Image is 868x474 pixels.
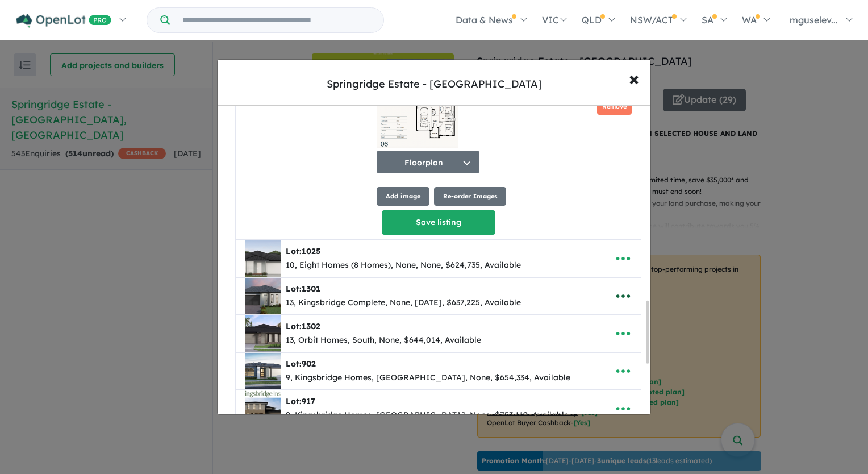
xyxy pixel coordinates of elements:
[302,246,320,256] span: 1025
[286,371,570,385] div: 9, Kingsbridge Homes, [GEOGRAPHIC_DATA], None, $654,334, Available
[286,296,521,310] div: 13, Kingsbridge Complete, None, [DATE], $637,225, Available
[377,151,479,173] button: Floorplan
[597,98,632,115] button: Remove
[302,396,315,406] span: 917
[629,66,639,90] span: ×
[245,315,281,352] img: Springridge%20Estate%20-%20Wallan%20-%20Lot%201302___1753246473.png
[286,259,521,272] div: 10, Eight Homes (8 Homes), None, None, $624,735, Available
[302,321,320,331] span: 1302
[172,8,381,32] input: Try estate name, suburb, builder or developer
[434,187,506,206] button: Re-order Images
[286,321,320,331] b: Lot:
[286,359,316,369] b: Lot:
[286,246,320,256] b: Lot:
[302,284,320,294] span: 1301
[302,359,316,369] span: 902
[377,187,429,206] button: Add image
[286,284,320,294] b: Lot:
[245,390,281,427] img: Springridge%20Estate%20-%20Wallan%20-%20Lot%20917___1756185315.png
[382,210,495,235] button: Save listing
[286,396,315,406] b: Lot:
[286,409,569,422] div: 9, Kingsbridge Homes, [GEOGRAPHIC_DATA], None, $753,119, Available
[327,77,542,92] div: Springridge Estate - [GEOGRAPHIC_DATA]
[286,334,481,347] div: 13, Orbit Homes, South, None, $644,014, Available
[245,240,281,277] img: Springridge%20Estate%20-%20Wallan%20-%20Lot%201025___1753249336.png
[245,353,281,389] img: Springridge%20Estate%20-%20Wallan%20-%20Lot%20902___1752989636.png
[790,14,838,26] span: mguselev...
[245,278,281,314] img: Springridge%20Estate%20-%20Wallan%20-%20Lot%201301___1751515572.png
[16,14,111,28] img: Openlot PRO Logo White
